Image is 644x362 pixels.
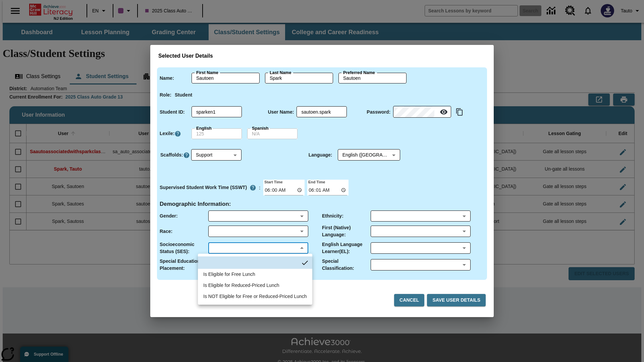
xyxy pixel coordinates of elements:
li: 11 [198,269,312,280]
div: Is Eligible for Free Lunch [203,271,255,278]
div: Is Eligible for Reduced-Priced Lunch [203,282,279,289]
li: 12 [198,280,312,291]
div: Is NOT Eligible for Free or Reduced-Priced Lunch [203,293,307,300]
li: No Item Selected [198,256,312,269]
li: 13 [198,291,312,302]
